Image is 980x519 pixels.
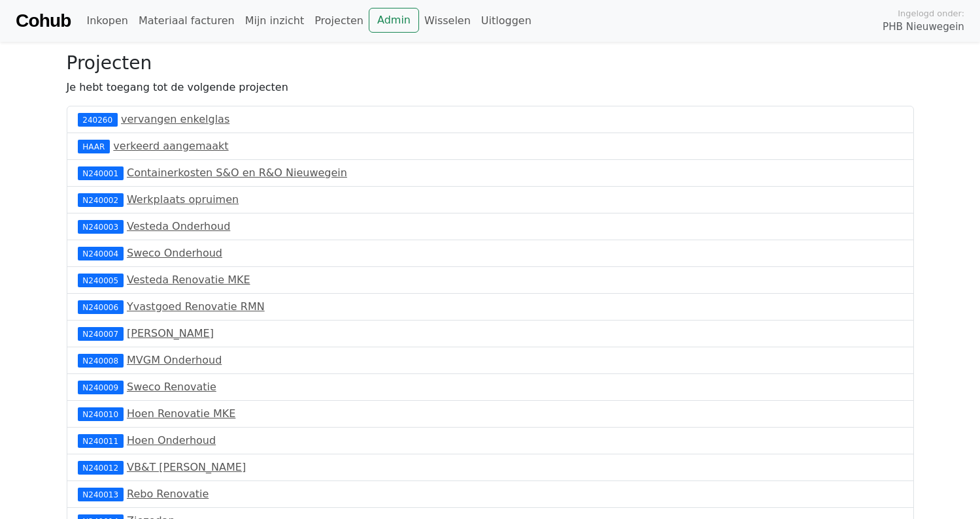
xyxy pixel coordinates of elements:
[78,220,124,233] div: N240003
[78,327,124,340] div: N240007
[127,327,214,339] a: [PERSON_NAME]
[127,220,230,232] a: Vesteda Onderhoud
[419,8,476,34] a: Wisselen
[67,52,914,74] h3: Projecten
[78,488,124,501] div: N240013
[898,7,964,20] span: Ingelogd onder:
[240,8,310,34] a: Mijn inzicht
[16,5,71,37] a: Cohub
[78,461,124,474] div: N240012
[127,247,222,259] a: Sweco Onderhoud
[78,274,124,287] div: N240005
[78,166,124,180] div: N240001
[127,434,216,447] a: Hoen Onderhoud
[127,381,216,393] a: Sweco Renovatie
[369,8,419,33] a: Admin
[127,461,246,473] a: VB&T [PERSON_NAME]
[127,166,347,179] a: Containerkosten S&O en R&O Nieuwegein
[78,140,110,153] div: HAAR
[127,488,209,500] a: Rebo Renovatie
[81,8,133,34] a: Inkopen
[67,80,914,95] p: Je hebt toegang tot de volgende projecten
[883,20,964,35] span: PHB Nieuwegein
[78,300,124,313] div: N240006
[121,113,229,125] a: vervangen enkelglas
[78,434,124,447] div: N240011
[113,140,228,152] a: verkeerd aangemaakt
[127,300,265,313] a: Yvastgoed Renovatie RMN
[133,8,240,34] a: Materiaal facturen
[309,8,369,34] a: Projecten
[127,407,235,420] a: Hoen Renovatie MKE
[78,113,118,126] div: 240260
[127,354,222,366] a: MVGM Onderhoud
[78,354,124,367] div: N240008
[78,247,124,260] div: N240004
[476,8,537,34] a: Uitloggen
[127,274,250,286] a: Vesteda Renovatie MKE
[127,193,239,206] a: Werkplaats opruimen
[78,193,124,206] div: N240002
[78,381,124,394] div: N240009
[78,407,124,420] div: N240010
